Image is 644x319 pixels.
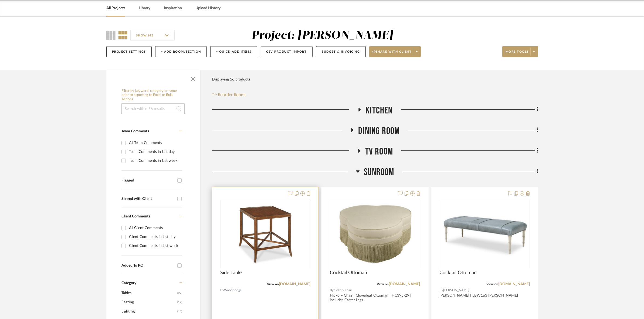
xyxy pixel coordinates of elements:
a: [DOMAIN_NAME] [498,282,530,286]
button: CSV Product Import [261,46,313,57]
span: TV ROOM [365,146,393,157]
span: (12) [177,298,182,307]
div: Team Comments in last day [129,147,181,156]
a: Inspiration [164,5,182,12]
span: View on [377,283,389,286]
div: Shared with Client [121,197,175,201]
span: Cocktail Ottoman [440,270,477,276]
span: Share with client [372,50,412,58]
button: Share with client [369,46,421,57]
div: 0 [221,200,310,268]
span: Kitchen [365,105,392,116]
span: Reorder Rooms [218,92,247,98]
div: Project: [PERSON_NAME] [252,30,393,41]
button: Close [188,73,198,83]
div: All Client Comments [129,224,181,232]
button: Project Settings [106,46,152,57]
button: More tools [502,46,538,57]
span: By [440,288,443,293]
a: All Projects [106,5,125,12]
img: Cocktail Ottoman [331,200,419,268]
div: Client Comments in last week [129,241,181,250]
button: + Add Room/Section [155,46,207,57]
span: Client Comments [121,214,150,218]
span: View on [486,283,498,286]
div: Flagged [121,178,175,183]
img: Side Table [232,200,299,268]
span: [PERSON_NAME] [443,288,470,293]
button: + Quick Add Items [210,46,257,57]
div: 0 [330,200,420,268]
div: Displaying 56 products [212,74,250,85]
span: Category [121,281,136,286]
h6: Filter by keyword, category or name prior to exporting to Excel or Bulk Actions [121,89,185,102]
img: Cocktail Ottoman [440,211,529,257]
a: [DOMAIN_NAME] [279,282,310,286]
span: Dining Room [358,125,400,137]
span: hickory chair [334,288,352,293]
button: Reorder Rooms [212,92,247,98]
button: Budget & Invoicing [316,46,366,57]
span: Cocktail Ottoman [330,270,367,276]
a: [DOMAIN_NAME] [389,282,420,286]
span: Team Comments [121,129,149,133]
div: Added To PO [121,263,175,268]
input: Search within 56 results [121,103,185,114]
span: (27) [177,289,182,297]
div: All Team Comments [129,139,181,147]
div: 0 [440,200,530,268]
span: SUNROOM [364,166,394,178]
span: By [220,288,224,293]
span: More tools [506,50,529,58]
span: Side Table [220,270,242,276]
span: Woodbridge [224,288,242,293]
span: Tables [121,288,176,298]
div: Client Comments in last day [129,233,181,241]
div: Team Comments in last week [129,156,181,165]
a: Upload History [195,5,221,12]
span: Lighting [121,307,176,316]
a: Library [139,5,150,12]
span: By [330,288,334,293]
span: View on [267,283,279,286]
span: (16) [177,307,182,316]
span: Seating [121,298,176,307]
